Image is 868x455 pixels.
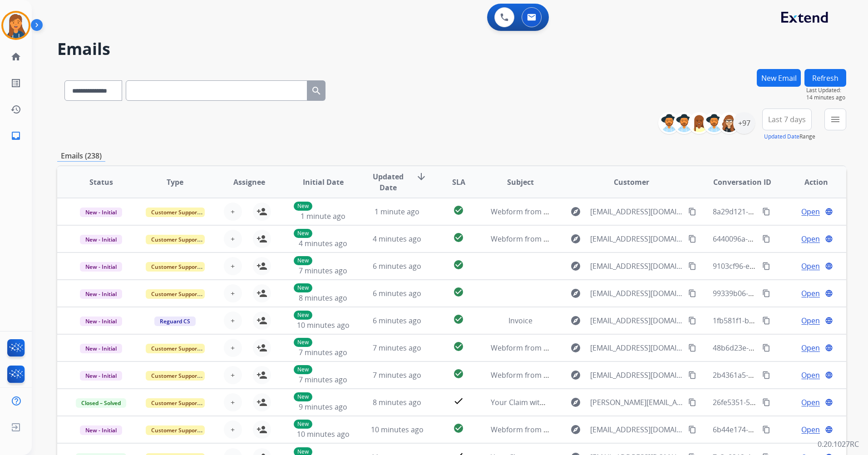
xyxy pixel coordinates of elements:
[453,423,464,434] mat-icon: check_circle
[299,266,347,276] span: 7 minutes ago
[570,397,581,408] mat-icon: explore
[303,177,344,188] span: Initial Date
[231,370,235,381] span: +
[801,206,820,217] span: Open
[231,288,235,299] span: +
[373,397,421,407] span: 8 minutes ago
[256,206,267,217] mat-icon: person_add
[762,262,770,270] mat-icon: content_copy
[224,203,242,221] button: +
[299,238,347,248] span: 4 minutes ago
[570,206,581,217] mat-icon: explore
[233,177,265,188] span: Assignee
[373,343,421,353] span: 7 minutes ago
[80,317,122,326] span: New - Initial
[825,344,833,352] mat-icon: language
[825,262,833,270] mat-icon: language
[713,397,850,407] span: 26fe5351-5f40-4bb2-b6d9-c0cd4e087134
[146,262,205,272] span: Customer Support
[453,396,464,406] mat-icon: check
[10,104,21,115] mat-icon: history
[416,171,427,182] mat-icon: arrow_downward
[590,315,683,326] span: [EMAIL_ADDRESS][DOMAIN_NAME]
[713,177,771,188] span: Conversation ID
[688,235,696,243] mat-icon: content_copy
[570,261,581,272] mat-icon: explore
[713,288,855,298] span: 99339b06-661d-4430-9885-754de0d78d08
[762,371,770,379] mat-icon: content_copy
[224,339,242,357] button: +
[224,312,242,330] button: +
[373,234,421,244] span: 4 minutes ago
[146,289,205,299] span: Customer Support
[688,317,696,325] mat-icon: content_copy
[89,177,113,188] span: Status
[231,397,235,408] span: +
[806,94,846,101] span: 14 minutes ago
[590,288,683,299] span: [EMAIL_ADDRESS][DOMAIN_NAME]
[453,259,464,270] mat-icon: check_circle
[256,288,267,299] mat-icon: person_add
[713,207,850,217] span: 8a29d121-0651-4a47-bd5b-9af2bc6cfe16
[294,256,312,265] p: New
[146,398,205,408] span: Customer Support
[491,207,696,217] span: Webform from [EMAIL_ADDRESS][DOMAIN_NAME] on [DATE]
[311,85,322,96] mat-icon: search
[231,315,235,326] span: +
[80,289,122,299] span: New - Initial
[453,314,464,325] mat-icon: check_circle
[804,69,846,87] button: Refresh
[80,344,122,353] span: New - Initial
[762,425,770,434] mat-icon: content_copy
[224,366,242,384] button: +
[570,315,581,326] mat-icon: explore
[713,425,853,435] span: 6b44e174-8416-4e9d-af37-63154a852bb9
[452,177,465,188] span: SLA
[453,232,464,243] mat-icon: check_circle
[688,425,696,434] mat-icon: content_copy
[825,398,833,406] mat-icon: language
[299,375,347,385] span: 7 minutes ago
[375,207,419,217] span: 1 minute ago
[224,393,242,411] button: +
[231,233,235,244] span: +
[508,316,533,326] span: Invoice
[294,229,312,238] p: New
[801,342,820,353] span: Open
[713,343,854,353] span: 48b6d23e-6c07-4560-b771-c4b7ccbbb857
[570,233,581,244] mat-icon: explore
[224,257,242,275] button: +
[768,118,806,121] span: Last 7 days
[825,235,833,243] mat-icon: language
[491,397,570,407] span: Your Claim with Extend
[231,342,235,353] span: +
[570,288,581,299] mat-icon: explore
[231,261,235,272] span: +
[762,109,812,130] button: Last 7 days
[590,370,683,381] span: [EMAIL_ADDRESS][DOMAIN_NAME]
[373,261,421,271] span: 6 minutes ago
[146,425,205,435] span: Customer Support
[224,420,242,439] button: +
[256,424,267,435] mat-icon: person_add
[570,424,581,435] mat-icon: explore
[713,261,848,271] span: 9103cf96-eb0e-4682-9ea1-61a97910f82c
[294,365,312,374] p: New
[590,206,683,217] span: [EMAIL_ADDRESS][DOMAIN_NAME]
[491,370,696,380] span: Webform from [EMAIL_ADDRESS][DOMAIN_NAME] on [DATE]
[806,87,846,94] span: Last Updated:
[256,315,267,326] mat-icon: person_add
[688,289,696,297] mat-icon: content_copy
[688,398,696,406] mat-icon: content_copy
[224,284,242,302] button: +
[294,311,312,320] p: New
[294,392,312,401] p: New
[299,293,347,303] span: 8 minutes ago
[688,344,696,352] mat-icon: content_copy
[294,338,312,347] p: New
[713,316,847,326] span: 1fb581f1-be15-40d7-9f47-089b1e0814fa
[801,424,820,435] span: Open
[825,317,833,325] mat-icon: language
[224,230,242,248] button: +
[762,398,770,406] mat-icon: content_copy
